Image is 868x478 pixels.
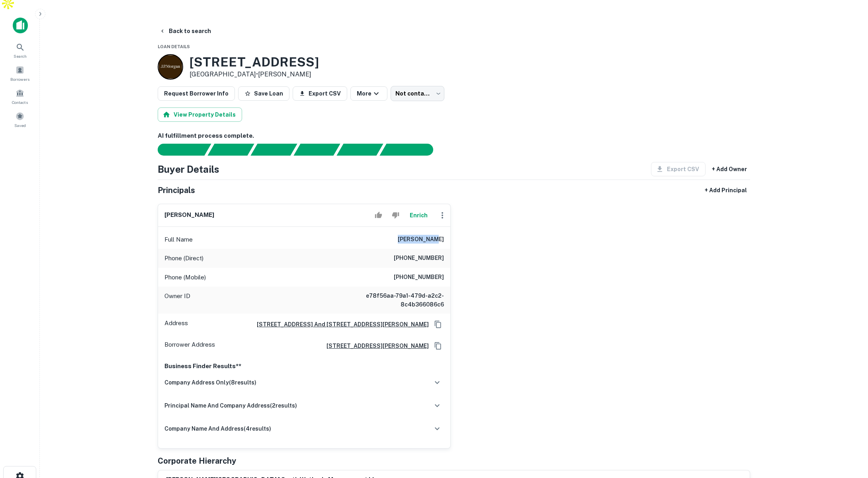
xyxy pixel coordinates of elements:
[391,86,444,101] div: Not contacted
[207,144,254,156] div: Your request is received and processing...
[406,207,431,223] button: Enrich
[2,39,37,61] a: Search
[293,86,347,101] button: Export CSV
[258,70,311,78] a: [PERSON_NAME]
[709,162,750,176] button: + Add Owner
[148,144,208,156] div: Sending borrower request to AI...
[394,273,444,282] h6: [PHONE_NUMBER]
[164,378,256,387] h6: company address only ( 8 results)
[828,414,868,453] iframe: Chat Widget
[164,340,215,352] p: Borrower Address
[158,107,242,122] button: View Property Details
[702,183,750,197] button: + Add Principal
[164,254,203,263] p: Phone (Direct)
[2,86,37,107] a: Contacts
[164,291,190,309] p: Owner ID
[164,361,444,371] p: Business Finder Results**
[2,62,37,84] a: Borrowers
[158,44,190,49] span: Loan Details
[158,162,219,176] h4: Buyer Details
[398,235,444,244] h6: [PERSON_NAME]
[432,318,444,330] button: Copy Address
[13,18,28,33] img: capitalize-icon.png
[238,86,289,101] button: Save Loan
[380,144,443,156] div: AI fulfillment process complete.
[190,70,319,79] p: [GEOGRAPHIC_DATA] •
[394,254,444,263] h6: [PHONE_NUMBER]
[158,131,750,140] h6: AI fulfillment process complete.
[158,455,236,467] h5: Corporate Hierarchy
[293,144,340,156] div: Principals found, AI now looking for contact information...
[250,320,429,329] a: [STREET_ADDRESS] And [STREET_ADDRESS][PERSON_NAME]
[164,401,297,410] h6: principal name and company address ( 2 results)
[348,291,444,309] h6: e78f56aa-79a1-479d-a2c2-8c4b366086c6
[14,53,27,59] span: Search
[156,24,214,38] button: Back to search
[158,86,235,101] button: Request Borrower Info
[164,424,271,433] h6: company name and address ( 4 results)
[250,144,297,156] div: Documents found, AI parsing details...
[164,273,206,282] p: Phone (Mobile)
[336,144,383,156] div: Principals found, still searching for contact information. This may take time...
[389,207,403,223] button: Reject
[164,318,188,330] p: Address
[432,340,444,352] button: Copy Address
[320,341,429,350] a: [STREET_ADDRESS][PERSON_NAME]
[14,122,26,129] span: Saved
[2,109,37,130] a: Saved
[164,235,193,244] p: Full Name
[371,207,385,223] button: Accept
[12,99,28,105] span: Contacts
[350,86,387,101] button: More
[190,55,319,70] h3: [STREET_ADDRESS]
[158,184,195,196] h5: Principals
[164,211,214,220] h6: [PERSON_NAME]
[10,76,29,82] span: Borrowers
